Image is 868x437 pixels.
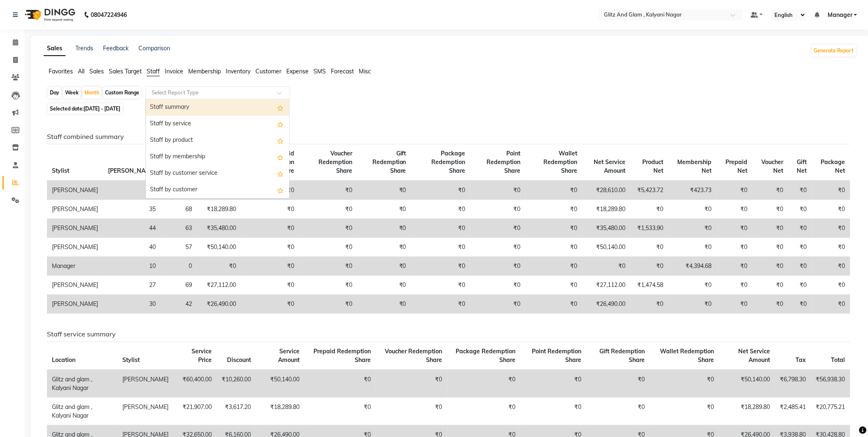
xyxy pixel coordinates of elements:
div: Custom Range [103,87,141,99]
span: Package Redemption Share [456,348,515,364]
td: ₹0 [299,295,357,314]
td: 68 [161,200,197,219]
td: ₹0 [717,276,753,295]
td: ₹0 [630,238,669,257]
td: ₹0 [630,295,669,314]
td: ₹0 [357,181,411,200]
span: Package Net [821,158,845,174]
td: ₹0 [241,257,299,276]
td: ₹423.73 [669,181,717,200]
td: ₹3,617.20 [217,397,256,425]
td: ₹0 [299,181,357,200]
span: Add this report to Favorites List [277,136,283,146]
span: Misc [359,68,371,75]
span: [DATE] - [DATE] [84,106,120,112]
button: Generate Report [812,45,856,56]
td: ₹0 [241,219,299,238]
td: ₹0 [411,181,470,200]
td: 69 [161,276,197,295]
span: Package Redemption Share [431,150,465,174]
a: Feedback [103,45,129,52]
div: Staff summary [146,99,289,116]
span: Gift Redemption Share [372,150,406,174]
td: ₹0 [447,397,520,425]
td: ₹0 [650,370,719,398]
span: Gift Net [797,158,807,174]
td: ₹0 [299,238,357,257]
td: Glitz and glam , Kalyani Nagar [47,397,117,425]
span: Membership Net [678,158,712,174]
span: [PERSON_NAME] [108,167,156,174]
td: ₹0 [241,295,299,314]
td: ₹0 [752,238,788,257]
img: logo [21,3,77,26]
span: Prepaid Redemption Share [314,348,371,364]
td: 0 [161,257,197,276]
span: Service Amount [278,348,299,364]
td: ₹0 [525,200,582,219]
td: ₹26,490.00 [583,295,631,314]
span: Favorites [49,68,73,75]
td: 57 [161,238,197,257]
td: 42 [161,295,197,314]
td: ₹0 [470,181,525,200]
td: ₹0 [525,238,582,257]
td: ₹0 [304,397,376,425]
span: Membership [188,68,221,75]
span: Inventory [226,68,250,75]
span: Staff [147,68,160,75]
td: Manager [47,257,103,276]
td: ₹0 [630,200,669,219]
td: [PERSON_NAME] [47,238,103,257]
td: ₹0 [812,200,850,219]
span: Sales [89,68,104,75]
td: ₹0 [470,276,525,295]
td: ₹0 [752,181,788,200]
span: Prepaid Net [725,158,747,174]
td: ₹0 [299,219,357,238]
span: Product Net [643,158,664,174]
span: Selected date: [48,103,122,114]
td: ₹0 [669,238,717,257]
span: Voucher Redemption Share [318,150,352,174]
div: Staff by product [146,132,289,149]
span: Point Redemption Share [532,348,582,364]
span: Expense [286,68,309,75]
span: Stylist [52,167,69,174]
td: ₹0 [357,276,411,295]
td: ₹0 [669,219,717,238]
td: ₹0 [788,295,812,314]
td: ₹0 [752,257,788,276]
td: ₹0 [812,276,850,295]
a: Sales [44,41,66,56]
td: ₹0 [788,200,812,219]
span: Net Service Amount [594,158,625,174]
td: ₹0 [197,257,241,276]
td: ₹0 [470,219,525,238]
span: Tax [796,356,806,364]
span: Service Price [192,348,212,364]
td: [PERSON_NAME] [47,295,103,314]
td: ₹2,485.41 [775,397,811,425]
span: Gift Redemption Share [599,348,645,364]
td: ₹0 [788,238,812,257]
td: [PERSON_NAME] [47,181,103,200]
td: ₹0 [411,200,470,219]
td: ₹0 [411,219,470,238]
td: ₹0 [525,181,582,200]
span: Location [52,356,75,364]
td: 40 [103,238,161,257]
td: ₹0 [357,219,411,238]
td: ₹0 [470,200,525,219]
td: 10 [103,257,161,276]
td: ₹0 [357,257,411,276]
td: ₹35,480.00 [197,219,241,238]
td: ₹0 [587,397,650,425]
td: ₹0 [470,257,525,276]
span: Wallet Redemption Share [660,348,714,364]
td: 44 [103,219,161,238]
b: 08047224946 [91,3,127,26]
td: ₹0 [241,238,299,257]
span: Total [831,356,845,364]
span: Add this report to Favorites List [277,103,283,113]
